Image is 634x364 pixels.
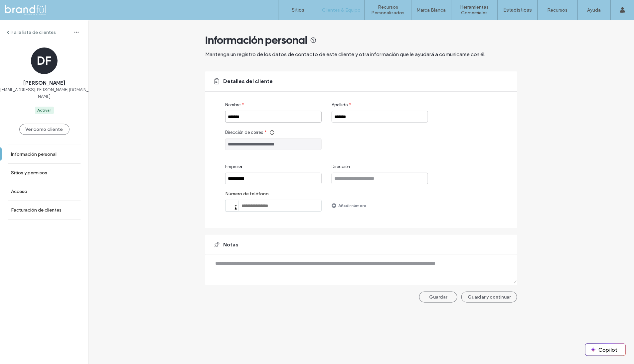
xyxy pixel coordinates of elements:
[11,30,56,35] label: Ir a la lista de clientes
[365,4,411,16] label: Recursos Personalizados
[419,292,457,303] button: Guardar
[548,7,568,13] label: Recursos
[338,200,366,211] label: Añadir número
[225,163,242,170] span: Empresa
[11,151,57,157] label: Información personal
[332,173,428,184] input: Dirección
[332,111,428,123] input: Apellido
[292,7,305,13] label: Sitios
[205,51,486,57] span: Mantenga un registro de los datos de contacto de este cliente y otra información que le ayudará a...
[223,78,273,85] span: Detalles del cliente
[225,129,263,136] span: Dirección de correo
[11,207,62,213] label: Facturación de clientes
[205,34,307,47] span: Información personal
[585,344,626,356] button: Copilot
[11,189,27,194] label: Acceso
[225,102,240,108] span: Nombre
[322,7,361,13] label: Clientes & Equipo
[451,4,498,16] label: Herramientas Comerciales
[332,163,350,170] span: Dirección
[225,191,322,200] label: Número de teléfono
[31,47,58,74] div: DF
[23,79,65,87] span: [PERSON_NAME]
[225,111,322,123] input: Nombre
[225,173,322,184] input: Empresa
[38,107,51,113] div: Activar
[461,292,517,303] button: Guardar y continuar
[19,124,70,135] button: Ver como cliente
[417,7,446,13] label: Marca Blanca
[225,138,322,150] input: Dirección de correo
[504,7,532,13] label: Estadísticas
[223,241,238,248] span: Notas
[332,102,348,108] span: Apellido
[15,5,33,11] span: Ayuda
[587,7,601,13] label: Ayuda
[11,170,47,176] label: Sitios y permisos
